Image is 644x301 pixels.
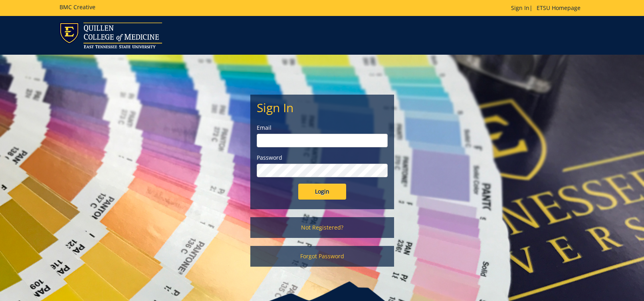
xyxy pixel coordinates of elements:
[533,4,585,12] a: ETSU Homepage
[257,154,388,162] label: Password
[511,4,585,12] p: |
[59,4,95,10] h5: BMC Creative
[511,4,529,12] a: Sign In
[257,124,388,132] label: Email
[257,101,388,114] h2: Sign In
[250,217,394,238] a: Not Registered?
[250,246,394,267] a: Forgot Password
[59,22,162,48] img: ETSU logo
[298,184,346,200] input: Login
